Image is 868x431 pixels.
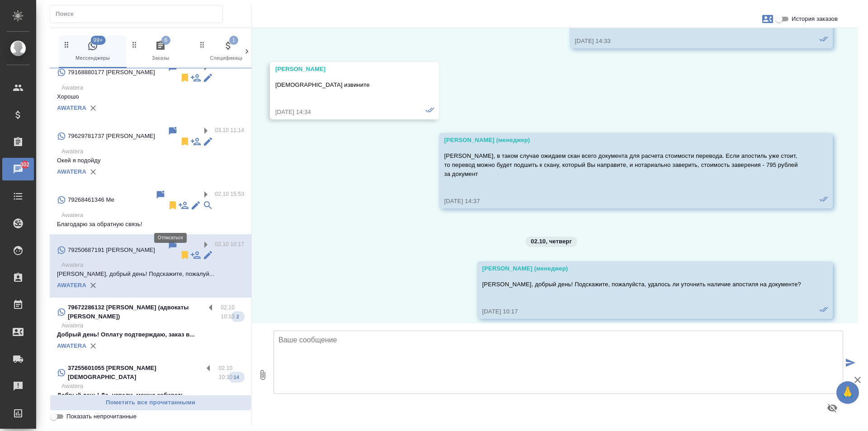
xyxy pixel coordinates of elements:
[57,330,244,339] p: Добрый день! Оплату подтверждаю, заказ в...
[68,195,114,204] p: 79268461346 Me
[57,156,244,165] p: Окей я подойду
[86,339,100,353] button: Удалить привязку
[15,160,35,169] span: 302
[228,373,245,382] span: 14
[61,211,244,220] p: Awatera
[57,104,86,111] a: AWATERA
[2,158,34,180] a: 302
[90,36,105,45] span: 99+
[219,364,244,382] p: 02.10 10:10
[215,240,244,249] p: 02.10 10:17
[57,391,244,400] p: Добрый день! Да, успели, можно забирать...
[482,280,802,289] p: [PERSON_NAME], добрый день! Подскажите, пожалуйста, удалось ли уточнить наличие апостиля на докум...
[757,8,778,30] button: Заявки
[50,395,251,411] button: Пометить все прочитанными
[61,260,244,270] p: Awatera
[190,72,201,83] div: Подписать на чат другого
[55,398,246,408] span: Пометить все прочитанными
[179,72,190,83] svg: Отписаться
[68,68,155,77] p: 79168880177 [PERSON_NAME]
[198,40,207,49] svg: Зажми и перетащи, чтобы поменять порядок вкладок
[203,200,213,211] div: Привязать клиента
[62,40,123,62] span: Мессенджеры
[575,37,801,46] div: [DATE] 14:33
[57,220,244,229] p: Благодарю за обратную связь!
[68,364,203,382] p: 37255601055 [PERSON_NAME][DEMOGRAPHIC_DATA]
[792,14,838,24] span: История заказов
[203,136,213,147] div: Редактировать контакт
[179,136,190,147] svg: Отписаться
[50,298,251,358] div: 79672286132 [PERSON_NAME] (адвокаты [PERSON_NAME])02.10 10:13AwateraДобрый день! Оплату подтвержд...
[275,65,407,74] div: [PERSON_NAME]
[56,8,222,20] input: Поиск
[50,120,251,184] div: 79629781737 [PERSON_NAME]03.10 11:14AwateraОкей я подойдуAWATERA
[167,200,178,211] svg: Отписаться
[203,250,213,260] div: Редактировать контакт
[444,197,802,206] div: [DATE] 14:37
[68,303,205,321] p: 79672286132 [PERSON_NAME] (адвокаты [PERSON_NAME])
[275,108,407,117] div: [DATE] 14:34
[61,147,244,156] p: Awatera
[57,168,86,175] a: AWATERA
[86,101,100,115] button: Удалить привязку
[178,200,189,211] div: Подписать на чат другого
[61,321,244,330] p: Awatera
[57,270,244,279] p: [PERSON_NAME], добрый день! Подскажите, пожалуй...
[221,303,244,321] p: 02.10 10:13
[57,92,244,101] p: Хорошо
[198,40,259,62] span: Спецификации
[275,81,407,90] p: [DEMOGRAPHIC_DATA] извините
[61,382,244,391] p: Awatera
[62,40,71,49] svg: Зажми и перетащи, чтобы поменять порядок вкладок
[215,189,244,199] p: 02.10 15:53
[130,40,191,62] span: Заказы
[50,234,251,298] div: 79250687191 [PERSON_NAME]02.10 10:17Awatera[PERSON_NAME], добрый день! Подскажите, пожалуй...AWATERA
[66,412,137,421] span: Показать непрочитанные
[203,72,213,83] div: Редактировать контакт
[444,136,802,145] div: [PERSON_NAME] (менеджер)
[531,237,572,246] p: 02.10, четверг
[86,165,100,179] button: Удалить привязку
[86,279,100,292] button: Удалить привязку
[444,152,802,179] p: [PERSON_NAME], в таком случае ожидаем скан всего документа для расчета стоимости перевода. Если а...
[68,246,155,255] p: 79250687191 [PERSON_NAME]
[167,62,178,73] div: Пометить непрочитанным
[155,189,166,200] div: Пометить непрочитанным
[836,381,859,404] button: 🙏
[190,250,201,260] div: Подписать на чат другого
[50,57,251,120] div: 79168880177 [PERSON_NAME]03.10 12:02AwateraХорошоAWATERA
[57,342,86,349] a: AWATERA
[57,282,86,289] a: AWATERA
[68,132,155,141] p: 79629781737 [PERSON_NAME]
[215,126,244,135] p: 03.10 11:14
[161,36,170,45] span: 6
[190,136,201,147] div: Подписать на чат другого
[840,383,855,402] span: 🙏
[482,307,802,316] div: [DATE] 10:17
[821,397,843,419] button: Предпросмотр
[130,40,139,49] svg: Зажми и перетащи, чтобы поменять порядок вкладок
[61,83,244,92] p: Awatera
[231,312,245,321] span: 2
[167,240,178,251] div: Пометить непрочитанным
[190,200,201,211] div: Редактировать контакт
[167,126,178,137] div: Пометить непрочитанным
[229,36,238,45] span: 1
[50,358,251,419] div: 37255601055 [PERSON_NAME][DEMOGRAPHIC_DATA]02.10 10:10AwateraДобрый день! Да, успели, можно забир...
[50,184,251,234] div: 79268461346 Me02.10 15:53AwateraБлагодарю за обратную связь!
[482,264,802,273] div: [PERSON_NAME] (менеджер)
